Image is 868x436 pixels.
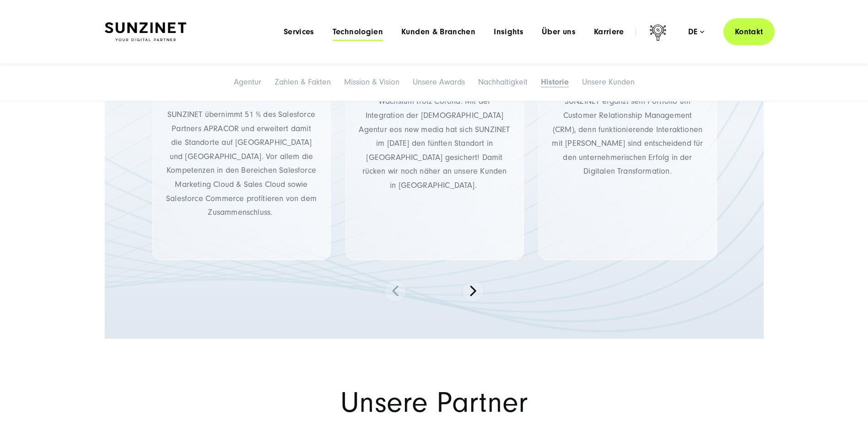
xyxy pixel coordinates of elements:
[284,27,314,37] a: Services
[344,77,399,87] a: Mission & Vision
[401,27,475,37] a: Kunden & Branchen
[234,77,261,87] a: Agentur
[494,27,523,37] a: Insights
[105,22,186,42] img: SUNZINET Full Service Digital Agentur
[551,95,704,179] p: SUNZINET ergänzt sein Portfolio um Customer Relationship Management (CRM), denn funktionierende I...
[333,27,383,37] a: Technologien
[105,389,764,417] h1: Unsere Partner
[688,27,704,37] div: de
[723,18,775,45] a: Kontakt
[478,77,528,87] a: Nachhaltigkeit
[542,27,576,37] a: Über uns
[594,27,624,37] a: Karriere
[275,77,331,87] a: Zahlen & Fakten
[358,95,511,192] p: Wachstum trotz Corona: Mit der Integration der [DEMOGRAPHIC_DATA] Agentur eos new media hat sich ...
[165,108,318,220] p: SUNZINET übernimmt 51 % des Salesforce Partners APRACOR und erweitert damit die Standorte auf [GE...
[541,77,569,87] a: Historie
[413,77,465,87] a: Unsere Awards
[582,77,635,87] a: Unsere Kunden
